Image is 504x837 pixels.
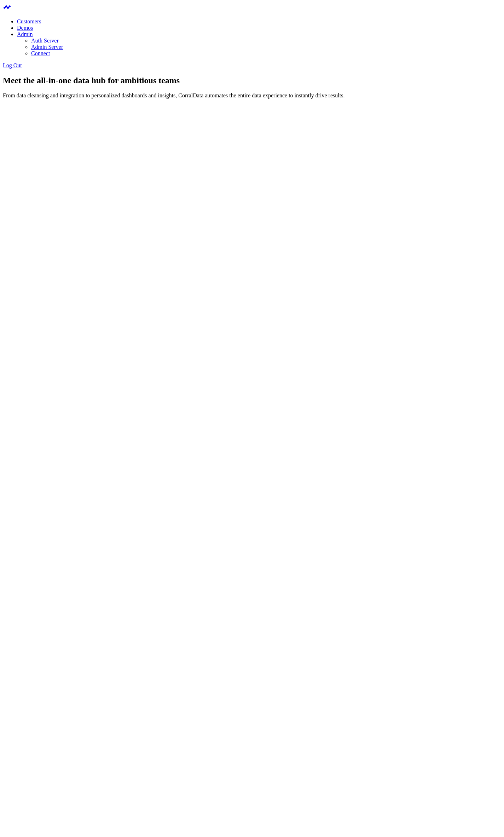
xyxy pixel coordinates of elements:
a: Auth Server [31,38,59,44]
a: Demos [17,25,33,31]
a: Log Out [3,62,22,68]
a: Admin Server [31,44,63,50]
a: Connect [31,50,50,56]
h1: Meet the all-in-one data hub for ambitious teams [3,76,501,85]
a: Customers [17,18,41,24]
p: From data cleansing and integration to personalized dashboards and insights, CorralData automates... [3,92,501,99]
a: Admin [17,31,33,37]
